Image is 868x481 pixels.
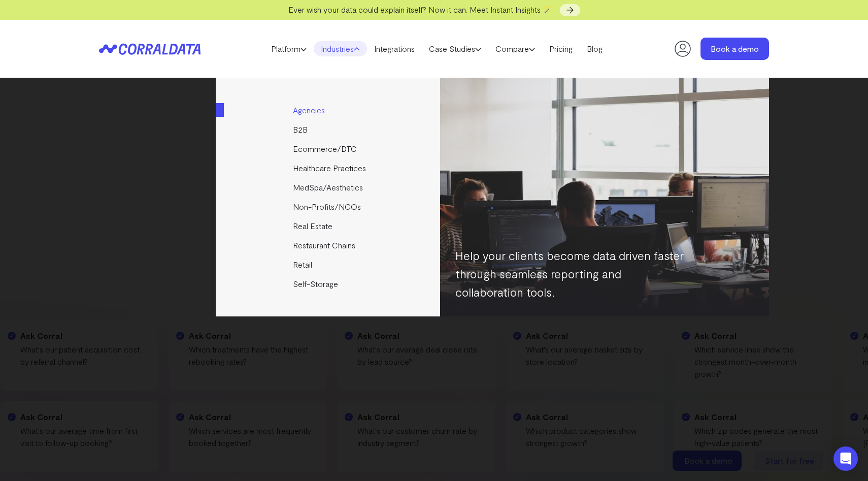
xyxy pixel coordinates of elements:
[216,274,442,294] a: Self-Storage
[216,216,442,236] a: Real Estate
[216,158,442,178] a: Healthcare Practices
[455,246,684,301] p: Help your clients become data driven faster through seamless reporting and collaboration tools.
[488,41,542,56] a: Compare
[367,41,422,56] a: Integrations
[542,41,580,56] a: Pricing
[216,101,442,120] a: Agencies
[216,197,442,216] a: Non-Profits/NGOs
[580,41,610,56] a: Blog
[833,446,858,471] div: Open Intercom Messenger
[216,120,442,139] a: B2B
[216,236,442,255] a: Restaurant Chains
[700,38,769,60] a: Book a demo
[288,5,553,14] span: Ever wish your data could explain itself? Now it can. Meet Instant Insights 🪄
[216,255,442,274] a: Retail
[264,41,314,56] a: Platform
[216,178,442,197] a: MedSpa/Aesthetics
[314,41,367,56] a: Industries
[216,139,442,158] a: Ecommerce/DTC
[422,41,488,56] a: Case Studies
